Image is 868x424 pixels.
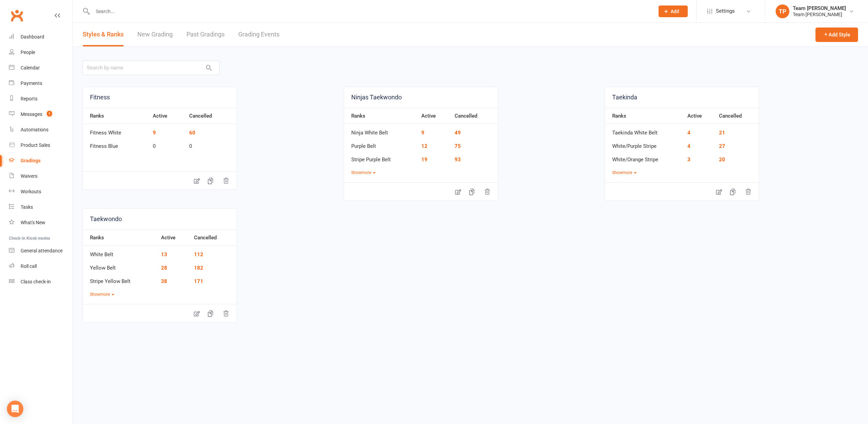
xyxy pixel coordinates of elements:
[344,137,418,151] td: Purple Belt
[605,124,684,137] td: Taekinda White Belt
[149,108,186,124] th: Active
[344,108,418,124] th: Ranks
[194,278,203,284] a: 171
[83,272,158,286] td: Stripe Yellow Belt
[21,279,51,284] div: Class check-in
[344,151,418,164] td: Stripe Purple Belt
[793,11,846,18] div: Team [PERSON_NAME]
[21,34,44,40] div: Dashboard
[21,263,37,269] div: Roll call
[21,142,50,148] div: Product Sales
[161,251,167,258] a: 13
[9,76,72,91] a: Payments
[605,108,684,124] th: Ranks
[83,246,158,259] td: White Belt
[238,23,279,46] a: Grading Events
[716,3,735,19] span: Settings
[194,251,203,258] a: 112
[83,209,237,230] a: Taekwondo
[421,156,427,163] a: 19
[161,278,167,284] a: 38
[21,111,42,117] div: Messages
[21,50,35,55] div: People
[149,137,186,151] td: 0
[83,23,124,46] a: Styles & Ranks
[451,108,498,124] th: Cancelled
[21,204,33,210] div: Tasks
[21,220,45,225] div: What's New
[716,108,759,124] th: Cancelled
[83,137,149,151] td: Fitness Blue
[9,215,72,230] a: What's New
[189,130,195,136] a: 60
[344,124,418,137] td: Ninja White Belt
[9,138,72,153] a: Product Sales
[9,274,72,290] a: Class kiosk mode
[455,156,461,163] a: 93
[186,137,237,151] td: 0
[719,130,725,136] a: 21
[9,168,72,184] a: Waivers
[153,130,156,136] a: 9
[186,23,225,46] a: Past Gradings
[659,6,688,17] button: Add
[418,108,451,124] th: Active
[47,111,52,117] span: 1
[83,230,158,246] th: Ranks
[455,130,461,136] a: 49
[194,265,203,271] a: 182
[421,143,427,149] a: 12
[191,230,237,246] th: Cancelled
[684,108,715,124] th: Active
[8,7,25,24] a: Clubworx
[83,108,149,124] th: Ranks
[421,130,424,136] a: 9
[776,4,789,18] div: TP
[83,124,149,137] td: Fitness White
[612,170,637,176] button: Showmore
[82,61,220,75] input: Search by name
[815,28,858,42] button: Add Style
[7,401,23,417] div: Open Intercom Messenger
[344,87,498,108] a: Ninjas Taekwondo
[719,143,725,149] a: 27
[158,230,191,246] th: Active
[21,158,41,163] div: Gradings
[793,5,846,11] div: Team [PERSON_NAME]
[21,96,37,101] div: Reports
[687,130,690,136] a: 4
[83,259,158,272] td: Yellow Belt
[186,108,237,124] th: Cancelled
[9,107,72,122] a: Messages 1
[687,143,690,149] a: 4
[9,91,72,107] a: Reports
[21,80,42,86] div: Payments
[9,60,72,76] a: Calendar
[671,9,679,14] span: Add
[90,291,114,298] button: Showmore
[21,173,37,179] div: Waivers
[9,122,72,138] a: Automations
[9,259,72,274] a: Roll call
[605,151,684,164] td: White/Orange Stripe
[161,265,167,271] a: 28
[21,248,62,253] div: General attendance
[21,189,41,194] div: Workouts
[9,153,72,168] a: Gradings
[91,7,650,16] input: Search...
[9,184,72,199] a: Workouts
[137,23,173,46] a: New Grading
[605,137,684,151] td: White/Purple Stripe
[9,243,72,259] a: General attendance kiosk mode
[605,87,759,108] a: Taekinda
[9,199,72,215] a: Tasks
[455,143,461,149] a: 75
[83,87,237,108] a: Fitness
[9,29,72,45] a: Dashboard
[687,156,690,163] a: 3
[9,45,72,60] a: People
[719,156,725,163] a: 20
[21,65,40,70] div: Calendar
[21,127,48,132] div: Automations
[351,170,376,176] button: Showmore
